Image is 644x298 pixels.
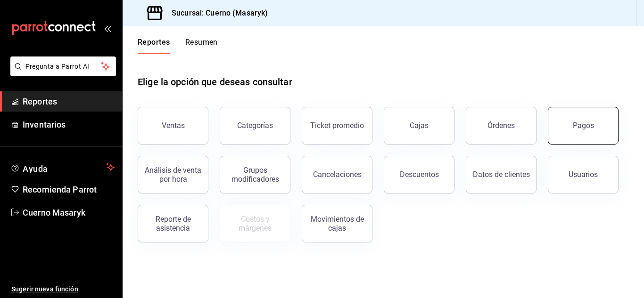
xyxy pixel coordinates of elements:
a: Pregunta a Parrot AI [7,68,116,78]
div: Cancelaciones [313,170,362,179]
div: Pagos [573,121,594,130]
div: Datos de clientes [473,170,530,179]
button: Grupos modificadores [220,156,290,193]
div: Ventas [162,121,185,130]
div: Categorías [237,121,273,130]
div: Grupos modificadores [226,166,284,184]
h3: Sucursal: Cuerno (Masaryk) [164,8,268,19]
div: Costos y márgenes [226,215,284,233]
button: Cancelaciones [302,156,372,193]
button: Contrata inventarios para ver este reporte [220,205,290,242]
span: Reportes [23,95,115,108]
span: Recomienda Parrot [23,183,115,196]
button: Categorías [220,107,290,145]
button: Análisis de venta por hora [138,156,208,193]
button: Reportes [138,38,170,54]
div: Órdenes [487,121,515,130]
button: Órdenes [466,107,537,145]
div: Análisis de venta por hora [144,166,202,184]
button: Resumen [185,38,218,54]
button: Reporte de asistencia [138,205,208,242]
button: Pagos [548,107,619,145]
button: Pregunta a Parrot AI [10,56,116,76]
span: Inventarios [23,118,115,131]
button: Ticket promedio [302,107,372,145]
button: Descuentos [384,156,454,193]
span: Cuerno Masaryk [23,206,115,219]
div: Reporte de asistencia [144,215,202,233]
span: Pregunta a Parrot AI [25,62,101,72]
div: Descuentos [400,170,439,179]
button: Ventas [138,107,208,145]
h1: Elige la opción que deseas consultar [138,75,292,89]
div: navigation tabs [138,38,218,54]
button: Datos de clientes [466,156,537,193]
span: Sugerir nueva función [11,284,115,294]
button: Movimientos de cajas [302,205,372,242]
button: Usuarios [548,156,619,193]
button: open_drawer_menu [104,24,111,32]
span: Ayuda [23,161,102,173]
button: Cajas [384,107,454,145]
div: Usuarios [569,170,598,179]
div: Ticket promedio [310,121,364,130]
div: Movimientos de cajas [308,215,366,233]
div: Cajas [410,121,429,130]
